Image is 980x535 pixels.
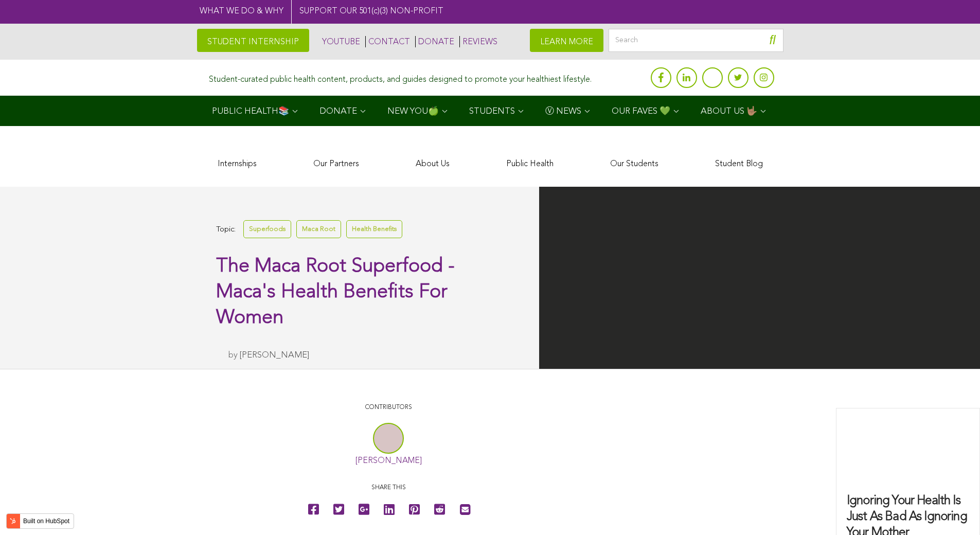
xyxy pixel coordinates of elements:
[228,351,238,360] span: by
[319,36,360,47] a: YOUTUBE
[209,70,592,85] div: Student-curated public health content, products, and guides designed to promote your healthiest l...
[929,486,980,535] iframe: Chat Widget
[240,351,309,360] a: [PERSON_NAME]
[545,107,581,116] span: Ⓥ NEWS
[216,257,455,328] span: The Maca Root Superfood - Maca's Health Benefits For Women
[530,29,603,52] a: LEARN MORE
[365,36,410,47] a: CONTACT
[346,220,402,238] a: Health Benefits
[296,220,341,238] a: Maca Root
[355,457,422,465] a: [PERSON_NAME]
[216,223,236,237] span: Topic:
[459,36,497,47] a: REVIEWS
[243,220,291,238] a: Superfoods
[387,107,439,116] span: NEW YOU🍏
[6,513,74,529] button: Built on HubSpot
[212,107,289,116] span: PUBLIC HEALTH📚
[7,515,19,527] img: HubSpot sprocket logo
[19,514,74,528] label: Built on HubSpot
[221,483,556,493] p: Share this
[415,36,454,47] a: DONATE
[319,107,357,116] span: DONATE
[609,29,783,52] input: Search
[221,403,556,413] p: CONTRIBUTORS
[197,96,783,126] div: Navigation Menu
[612,107,670,116] span: OUR FAVES 💚
[197,29,309,52] a: STUDENT INTERNSHIP
[469,107,515,116] span: STUDENTS
[701,107,757,116] span: ABOUT US 🤟🏽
